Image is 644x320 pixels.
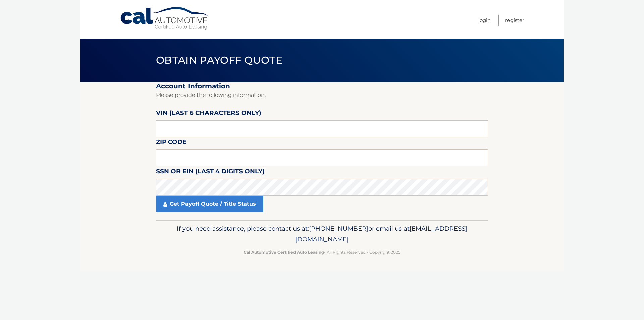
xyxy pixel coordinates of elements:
a: Get Payoff Quote / Title Status [156,196,263,212]
p: Please provide the following information. [156,90,488,100]
span: Obtain Payoff Quote [156,54,282,66]
strong: Cal Automotive Certified Auto Leasing [244,250,324,255]
a: Login [478,15,491,26]
a: Register [505,15,524,26]
span: [PHONE_NUMBER] [309,225,368,232]
a: Cal Automotive [120,7,210,30]
h2: Account Information [156,82,488,90]
p: - All Rights Reserved - Copyright 2025 [160,249,484,256]
label: SSN or EIN (last 4 digits only) [156,166,265,179]
label: Zip Code [156,137,186,149]
label: VIN (last 6 characters only) [156,108,261,120]
p: If you need assistance, please contact us at: or email us at [160,223,484,245]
